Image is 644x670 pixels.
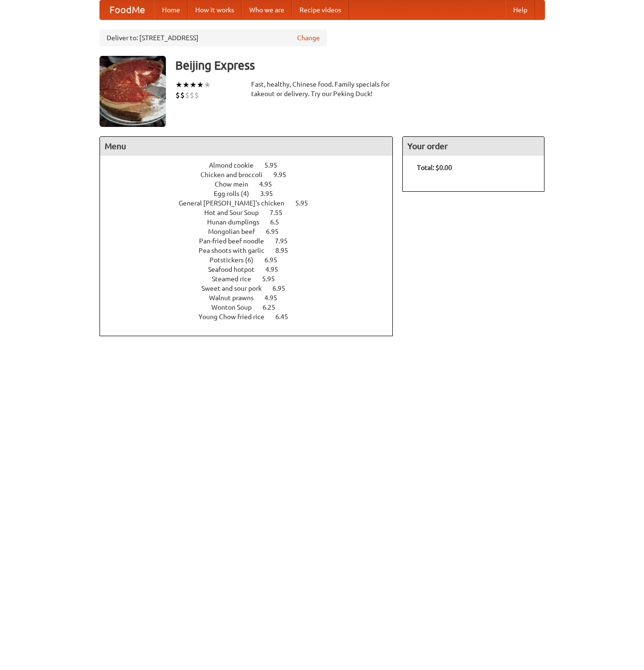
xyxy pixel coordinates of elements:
a: Recipe videos [292,0,349,19]
a: Change [297,33,320,43]
span: Wonton Soup [211,304,261,311]
span: 6.95 [272,285,295,292]
span: 4.95 [265,266,288,273]
a: Almond cookie 5.95 [209,161,295,169]
li: ★ [182,80,190,90]
li: ★ [175,80,182,90]
li: $ [180,90,185,100]
span: Chicken and broccoli [200,171,272,179]
a: Chicken and broccoli 9.95 [200,171,304,179]
a: Pea shoots with garlic 8.95 [199,247,306,254]
a: Steamed rice 5.95 [212,275,292,283]
span: Egg rolls (4) [214,190,259,197]
span: Potstickers (6) [209,256,263,264]
span: 7.55 [270,209,292,216]
span: Pan-fried beef noodle [199,237,273,245]
li: ★ [197,80,204,90]
h3: Beijing Express [175,56,545,75]
span: Hunan dumplings [207,218,269,226]
span: Young Chow fried rice [199,313,274,321]
span: 6.5 [270,218,289,226]
a: Help [506,0,535,19]
h4: Your order [403,137,544,156]
span: Mongolian beef [208,228,264,235]
a: Young Chow fried rice 6.45 [199,313,306,321]
a: Wonton Soup 6.25 [211,304,293,311]
span: 5.95 [295,199,317,207]
b: Total: $0.00 [417,164,452,171]
a: Hunan dumplings 6.5 [207,218,297,226]
span: 4.95 [259,180,281,188]
span: 6.25 [263,304,285,311]
a: General [PERSON_NAME]'s chicken 5.95 [179,199,326,207]
a: Chow mein 4.95 [215,180,290,188]
a: How it works [188,0,242,19]
span: Pea shoots with garlic [199,247,274,254]
a: Potstickers (6) 6.95 [209,256,295,264]
a: Egg rolls (4) 3.95 [214,190,290,197]
span: 6.95 [266,228,288,235]
span: 5.95 [264,161,287,169]
li: ★ [190,80,197,90]
a: Hot and Sour Soup 7.55 [204,209,300,216]
span: 7.95 [275,237,297,245]
a: Sweet and sour pork 6.95 [201,285,303,292]
span: Walnut prawns [209,294,263,302]
a: Home [154,0,188,19]
span: Steamed rice [212,275,261,283]
li: $ [185,90,190,100]
a: Pan-fried beef noodle 7.95 [199,237,305,245]
div: Fast, healthy, Chinese food. Family specials for takeout or delivery. Try our Peking Duck! [251,80,393,98]
span: Almond cookie [209,161,263,169]
span: 8.95 [275,247,298,254]
span: Chow mein [215,180,258,188]
span: 3.95 [260,190,282,197]
a: Mongolian beef 6.95 [208,228,296,235]
li: $ [175,90,180,100]
a: Seafood hotpot 4.95 [208,266,296,273]
a: Walnut prawns 4.95 [209,294,295,302]
span: Sweet and sour pork [201,285,271,292]
a: FoodMe [100,0,154,19]
li: $ [190,90,194,100]
span: 6.45 [275,313,298,321]
span: Seafood hotpot [208,266,264,273]
span: General [PERSON_NAME]'s chicken [179,199,294,207]
li: $ [194,90,199,100]
div: Deliver to: [STREET_ADDRESS] [100,29,327,46]
span: Hot and Sour Soup [204,209,268,216]
img: angular.jpg [100,56,166,127]
li: ★ [204,80,211,90]
a: Who we are [242,0,292,19]
span: 5.95 [262,275,284,283]
span: 4.95 [264,294,287,302]
h4: Menu [100,137,393,156]
span: 9.95 [273,171,296,179]
span: 6.95 [264,256,287,264]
